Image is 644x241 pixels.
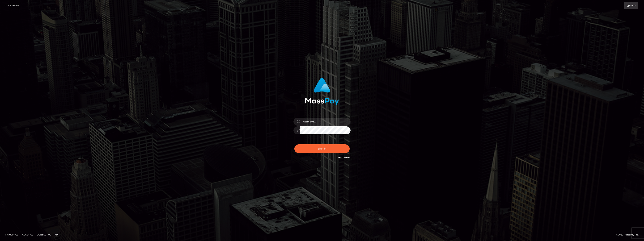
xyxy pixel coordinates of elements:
div: © 2025 , MassPay Inc. [616,233,641,237]
img: MassPay Login [305,78,339,105]
a: API [53,232,60,237]
button: Sign in [294,144,350,153]
a: Login Page [6,2,19,9]
a: Login [624,2,638,9]
input: Username... [300,118,351,126]
a: Contact Us [35,232,52,237]
a: Homepage [4,232,20,237]
a: Need Help? [338,156,350,159]
a: About Us [21,232,35,237]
